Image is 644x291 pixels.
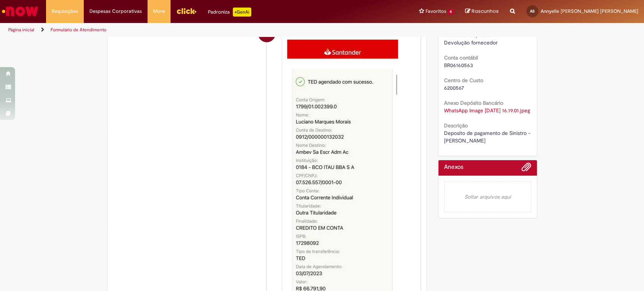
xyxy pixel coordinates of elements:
span: 6200567 [444,84,464,91]
b: Centro de Custo [444,77,483,84]
b: Motivo do depósito [444,32,490,38]
span: Rascunhos [472,8,499,15]
h2: Anexos [444,164,463,171]
span: Favoritos [425,8,446,15]
b: Anexo Depósito Bancário [444,100,503,106]
span: Deposito de pagamento de Sinistro - [PERSON_NAME] [444,130,532,144]
span: More [153,8,165,15]
a: Rascunhos [465,8,499,15]
span: Requisições [52,8,78,15]
ul: Trilhas de página [6,23,424,37]
img: ServiceNow [1,4,40,19]
b: Descrição [444,122,468,129]
p: +GenAi [233,8,251,17]
a: Página inicial [8,27,34,33]
img: click_logo_yellow_360x200.png [176,5,197,17]
a: Formulário de Atendimento [51,27,106,33]
em: Soltar arquivos aqui [444,181,531,212]
button: Adicionar anexos [521,162,531,176]
span: 4 [447,9,454,15]
div: Padroniza [208,8,251,17]
b: Conta contábil [444,54,478,61]
span: Annyelle [PERSON_NAME] [PERSON_NAME] [541,8,638,14]
span: Despesas Corporativas [89,8,142,15]
a: Download de WhatsApp Image 2023-06-30 at 16.19.01.jpeg [444,107,530,114]
span: BR06160563 [444,62,473,69]
span: AS [530,9,535,14]
span: Devolução fornecedor [444,39,498,46]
